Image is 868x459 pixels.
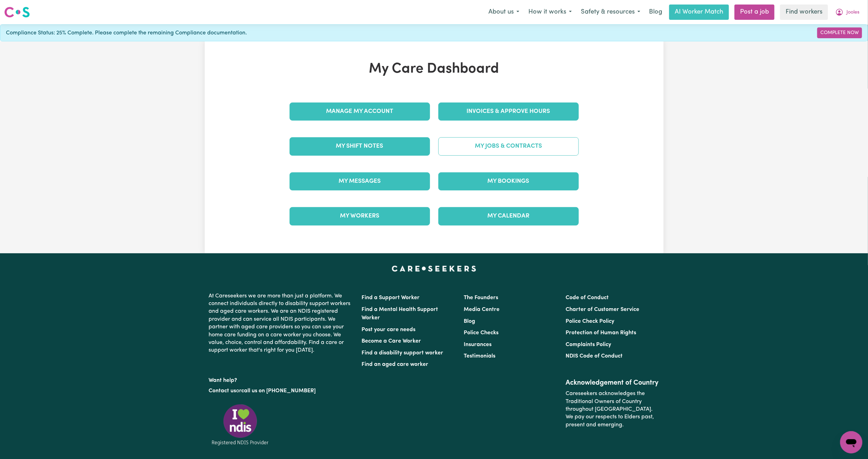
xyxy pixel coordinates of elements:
[669,5,729,20] a: AI Worker Match
[840,431,862,453] iframe: Button to launch messaging window, conversation in progress
[209,403,271,446] img: Registered NDIS provider
[362,295,420,301] a: Find a Support Worker
[242,388,316,394] a: call us on [PHONE_NUMBER]
[645,5,666,20] a: Blog
[464,319,475,324] a: Blog
[780,5,828,20] a: Find workers
[566,353,623,359] a: NDIS Code of Conduct
[846,9,859,16] span: Jooles
[290,207,430,225] a: My Workers
[4,6,30,18] img: Careseekers logo
[290,172,430,190] a: My Messages
[566,307,639,312] a: Charter of Customer Service
[566,342,611,347] a: Complaints Policy
[464,353,495,359] a: Testimonials
[209,374,354,384] p: Want help?
[464,307,500,312] a: Media Centre
[362,362,429,367] a: Find an aged care worker
[290,103,430,121] a: Manage My Account
[831,5,864,19] button: My Account
[392,266,476,271] a: Careseekers home page
[464,342,492,347] a: Insurances
[566,319,614,324] a: Police Check Policy
[524,5,576,19] button: How it works
[566,387,659,432] p: Careseekers acknowledges the Traditional Owners of Country throughout [GEOGRAPHIC_DATA]. We pay o...
[209,388,236,394] a: Contact us
[438,103,579,121] a: Invoices & Approve Hours
[566,330,636,336] a: Protection of Human Rights
[484,5,524,19] button: About us
[438,207,579,225] a: My Calendar
[362,327,416,333] a: Post your care needs
[566,295,609,301] a: Code of Conduct
[209,384,354,397] p: or
[362,307,438,321] a: Find a Mental Health Support Worker
[576,5,645,19] button: Safety & resources
[464,295,498,301] a: The Founders
[817,27,862,38] a: Complete Now
[285,61,583,77] h1: My Care Dashboard
[4,4,30,20] a: Careseekers logo
[362,338,421,344] a: Become a Care Worker
[438,137,579,155] a: My Jobs & Contracts
[438,172,579,190] a: My Bookings
[362,350,444,356] a: Find a disability support worker
[464,330,498,336] a: Police Checks
[209,289,354,357] p: At Careseekers we are more than just a platform. We connect individuals directly to disability su...
[735,5,774,20] a: Post a job
[6,29,247,37] span: Compliance Status: 25% Complete. Please complete the remaining Compliance documentation.
[290,137,430,155] a: My Shift Notes
[566,379,659,387] h2: Acknowledgement of Country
